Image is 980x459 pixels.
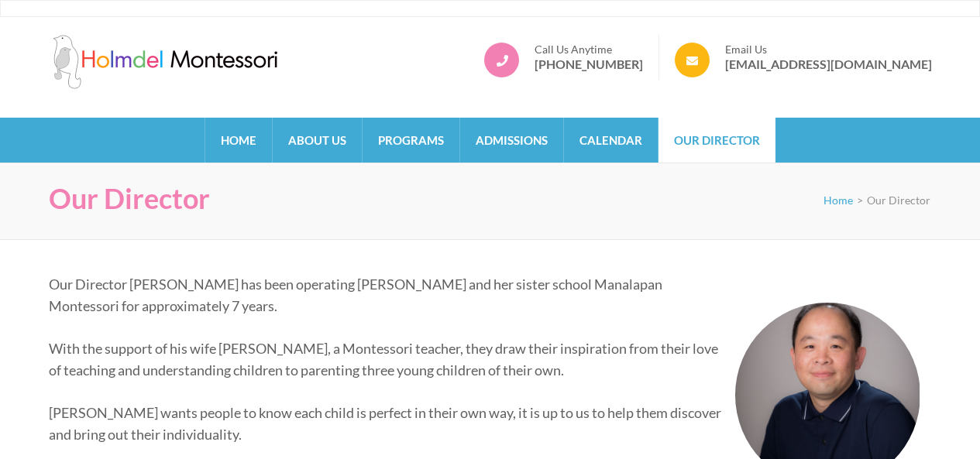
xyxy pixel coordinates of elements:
a: Admissions [460,118,563,163]
a: About Us [273,118,362,163]
p: With the support of his wife [PERSON_NAME], a Montessori teacher, they draw their inspiration fro... [49,337,920,381]
a: Home [824,194,853,207]
a: [EMAIL_ADDRESS][DOMAIN_NAME] [725,57,932,72]
a: Home [205,118,272,163]
span: > [857,194,863,207]
span: Call Us Anytime [535,43,643,57]
a: Calendar [564,118,658,163]
p: Our Director [PERSON_NAME] has been operating [PERSON_NAME] and her sister school Manalapan Monte... [49,273,920,317]
p: [PERSON_NAME] wants people to know each child is perfect in their own way, it is up to us to help... [49,402,920,445]
a: Programs [363,118,459,163]
a: Our Director [658,118,775,163]
h1: Our Director [49,182,210,215]
a: [PHONE_NUMBER] [535,57,643,72]
img: Holmdel Montessori School [49,35,281,89]
span: Email Us [725,43,932,57]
